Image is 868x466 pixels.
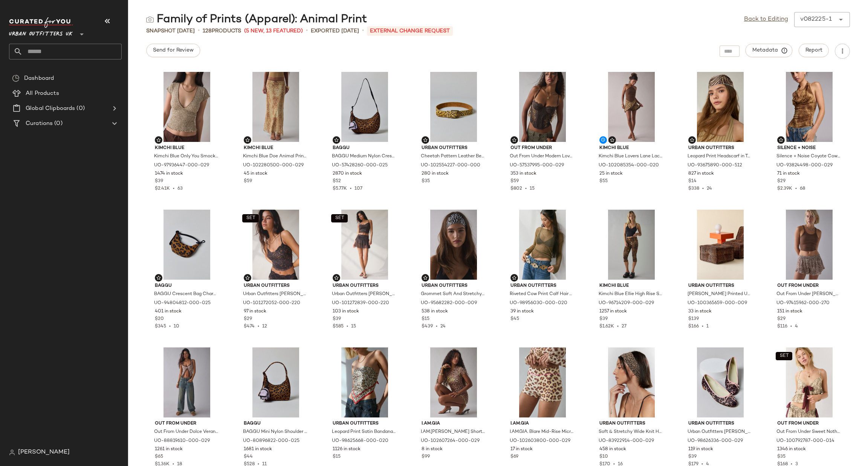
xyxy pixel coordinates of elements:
img: 100365659_009_b [682,210,758,280]
span: $116 [777,324,787,329]
span: BAGGU Crescent Bag Charm in Leopard at Urban Outfitters [154,291,218,298]
div: v082225-1 [800,15,832,24]
span: 1474 in stock [155,171,183,177]
span: $15 [333,454,341,460]
span: $39 [333,316,341,323]
span: BAGGU Medium Nylon Crescent Bag in Leopard at Urban Outfitters [332,153,396,160]
span: 45 in stock [244,171,267,177]
img: 101272052_220_b [238,210,314,280]
img: 102280500_029_b [238,72,314,142]
span: BAGGU [333,145,397,152]
button: Send for Review [146,44,200,57]
span: $14 [688,178,697,185]
span: Out From Under [PERSON_NAME] Ruffle Micro Short in Animal Print, Women's at Urban Outfitters [776,291,840,298]
span: UO-102554227-000-000 [421,162,480,169]
span: $10 [599,454,608,460]
span: 39 in stock [510,308,534,315]
span: [PERSON_NAME] Printed Upholstered Bean Bag Ottoman in Black at Urban Outfitters [688,291,752,298]
span: $39 [599,316,608,323]
img: 102603800_029_b [504,347,581,417]
span: [PERSON_NAME] [18,448,70,457]
img: svg%3e [12,75,20,82]
img: 102554227_000_b [416,72,492,142]
span: UO-98956030-000-020 [510,300,567,307]
span: • [699,186,707,191]
span: 538 in stock [422,308,448,315]
span: 4 [795,324,798,329]
span: $52 [333,178,341,185]
span: 1261 in stock [155,446,183,453]
p: External Change Request [367,26,453,36]
button: SET [331,214,348,222]
span: Urban Outfitters [PERSON_NAME] Trim Mesh Micro Mini Skirt in Cheetah, Women's at Urban Outfitters [332,291,396,298]
span: $15 [422,316,429,323]
span: 15 [530,186,535,191]
span: • [255,324,262,329]
span: 1346 in stock [777,446,806,453]
span: 27 [622,324,627,329]
span: 151 in stock [777,308,802,315]
span: UO-100792787-000-014 [776,438,834,445]
span: Dashboard [24,74,54,83]
img: 95682282_009_b [416,210,492,280]
span: 15 [351,324,356,329]
img: 57428260_025_b [327,72,403,142]
span: $166 [688,324,699,329]
img: svg%3e [146,16,154,23]
span: $29 [244,316,252,323]
span: 17 in stock [510,446,533,453]
span: UO-57537995-000-029 [510,162,564,169]
img: 98625668_020_b [327,347,403,417]
span: 401 in stock [155,308,182,315]
span: 2870 in stock [333,171,362,177]
span: • [347,186,355,191]
span: $139 [688,316,699,323]
img: 97936447_029_b [149,72,225,142]
span: • [614,324,622,329]
span: Urban Outfitters [422,145,486,152]
span: (0) [53,119,62,128]
span: Report [805,47,822,53]
span: UO-101272052-000-220 [243,300,300,307]
img: svg%3e [690,138,694,142]
span: $338 [688,186,699,191]
span: $345 [155,324,166,329]
span: $29 [777,316,785,323]
span: (5 New, 13 Featured) [244,27,303,35]
img: svg%3e [423,276,428,280]
img: svg%3e [9,449,15,455]
span: Kimchi Blue [244,145,308,152]
img: svg%3e [610,138,614,142]
span: UO-83922914-000-029 [599,438,654,445]
span: Curations [26,119,53,128]
span: $59 [510,178,519,185]
img: 57537995_029_b [504,72,581,142]
span: $2.41K [155,186,170,191]
span: Urban Outfitters UK [9,26,73,39]
span: Urban Outfitters [510,283,575,289]
span: Out From Under [777,420,841,427]
span: $585 [333,324,344,329]
span: $39 [155,178,163,185]
span: $99 [422,454,430,460]
img: svg%3e [156,138,161,142]
span: Urban Outfitters [422,283,486,289]
img: svg%3e [156,276,161,280]
span: $39 [688,454,697,460]
span: UO-88819610-000-029 [154,438,210,445]
span: 10 [174,324,179,329]
span: Urban Outfitters [333,283,397,289]
img: 98956030_020_b [504,210,581,280]
span: UO-102607264-000-029 [421,438,480,445]
span: 63 [177,186,183,191]
span: $802 [510,186,522,191]
img: 83922914_029_b [593,347,669,417]
div: Products [203,27,241,35]
span: Leopard Print Headscarf in Tanners brown, Women's at Urban Outfitters [688,153,752,160]
span: (0) [75,104,84,113]
span: Kimchi Blue Only You Smocked Short Sleeve Top in Tiny Leopard, Women's at Urban Outfitters [154,153,218,160]
span: Kimchi Blue Doe Animal Print Mesh Maxi Skirt in Brown, Women's at Urban Outfitters [243,153,307,160]
span: UO-94804812-000-025 [154,300,211,307]
span: Cheetah Pattern Leather Belt in Cheetah, Men's at Urban Outfitters [421,153,485,160]
span: Global Clipboards [26,104,75,113]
